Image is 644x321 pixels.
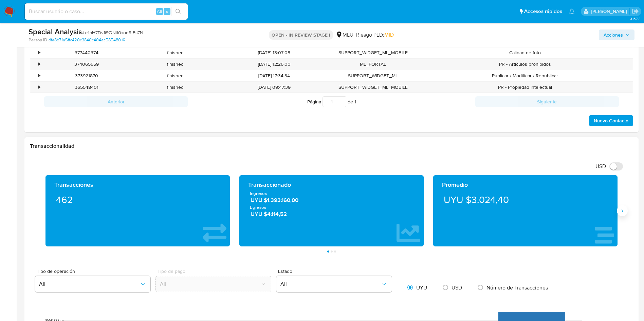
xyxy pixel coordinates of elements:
[166,8,168,15] span: s
[42,70,131,81] div: 373921870
[38,73,40,79] div: •
[418,70,633,81] div: Publicar / Modificar / Republicar
[220,82,329,93] div: [DATE] 09:47:39
[38,84,40,91] div: •
[171,7,185,16] button: search-icon
[591,8,629,15] p: antonio.rossel@mercadolibre.com
[384,31,394,39] span: MID
[329,70,418,81] div: SUPPORT_WIDGET_ML
[49,37,125,43] a: dfa8b71a5ffc420c3840c404ac585480
[589,115,633,126] button: Nuevo Contacto
[569,8,575,14] a: Notificaciones
[475,96,619,107] button: Siguiente
[44,96,188,107] button: Anterior
[356,31,394,39] span: Riesgo PLD:
[630,16,641,21] span: 3.157.2
[418,59,633,70] div: PR - Artículos prohibidos
[307,96,356,107] span: Página de
[30,143,633,149] h1: Transaccionalidad
[329,47,418,58] div: SUPPORT_WIDGET_ML_MOBILE
[220,59,329,70] div: [DATE] 12:26:00
[269,30,333,40] p: OPEN - IN REVIEW STAGE I
[42,82,131,93] div: 365548401
[604,29,623,40] span: Acciones
[25,7,188,16] input: Buscar usuario o caso...
[220,70,329,81] div: [DATE] 17:34:34
[599,29,634,40] button: Acciones
[594,116,628,125] span: Nuevo Contacto
[418,47,633,58] div: Calidad de foto
[336,31,353,39] div: MLU
[354,98,356,105] span: 1
[42,47,131,58] div: 377440374
[329,59,418,70] div: ML_PORTAL
[131,82,220,93] div: finished
[29,37,47,43] b: Person ID
[131,59,220,70] div: finished
[29,26,82,37] b: Special Analysis
[131,70,220,81] div: finished
[38,61,40,67] div: •
[220,47,329,58] div: [DATE] 13:07:08
[632,8,639,15] a: Salir
[524,8,562,15] span: Accesos rápidos
[38,49,40,56] div: •
[42,59,131,70] div: 374065659
[82,29,143,36] span: # x4aH7Dv1i9ONtI0xoe9tEs7N
[131,47,220,58] div: finished
[329,82,418,93] div: SUPPORT_WIDGET_ML_MOBILE
[418,82,633,93] div: PR - Propiedad intelectual
[157,8,162,15] span: Alt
